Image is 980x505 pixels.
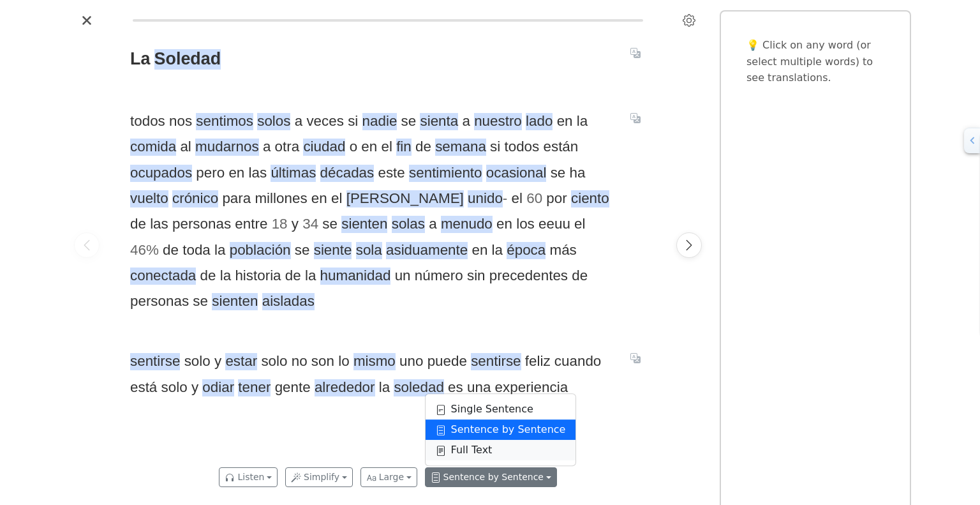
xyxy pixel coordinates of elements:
span: 18 [272,216,288,233]
span: soledad [394,379,443,396]
span: sienta [420,113,458,130]
span: asiduamente [386,242,468,259]
span: de [285,268,301,285]
button: Simplify [285,467,353,487]
span: la [379,379,390,396]
button: Next page [676,232,702,258]
span: sentimiento [409,165,482,182]
span: sienten [341,216,387,233]
span: a [263,139,271,156]
span: veces [306,113,344,130]
span: ciudad [303,139,345,156]
span: todos [130,113,165,130]
span: la [214,242,225,259]
span: [PERSON_NAME] [346,190,464,207]
span: vuelto [130,190,168,207]
span: población [230,242,291,259]
span: la [577,113,588,130]
span: de [200,268,216,285]
span: solas [392,216,425,233]
span: si [348,113,358,130]
span: un [395,268,411,285]
span: en [557,113,573,130]
span: se [193,293,208,310]
p: 💡 Click on any word (or select multiple words) to see translations. [746,37,884,86]
span: solos [257,113,290,130]
span: ocasional [486,165,547,182]
span: al [180,139,191,156]
span: alrededor [315,379,375,396]
span: las [150,216,168,233]
span: ocupados [130,165,192,182]
span: una [467,379,491,396]
span: cuando [554,353,601,370]
span: el [381,139,392,156]
span: últimas [271,165,316,182]
span: feliz [525,353,551,370]
span: la [492,242,503,259]
span: millones [255,190,307,207]
button: Sentence by Sentence [425,467,557,487]
span: pero [196,165,225,182]
span: décadas [320,165,375,182]
a: Full Text [426,440,576,460]
span: sentirse [130,353,180,370]
span: y [292,216,299,233]
a: Sentence by Sentence [426,419,576,440]
span: personas [172,216,231,233]
span: siente [314,242,352,259]
span: a [462,113,470,130]
span: es [448,379,463,396]
span: o [350,139,357,156]
span: época [507,242,546,259]
span: lo [338,353,349,370]
button: Translate sentence [625,45,646,61]
button: Previous page [74,232,100,258]
span: nadie [362,113,397,130]
span: - [503,190,507,206]
span: este [378,165,405,182]
span: estar [225,353,257,370]
span: en [496,216,512,233]
button: Large [360,467,417,487]
span: historia [235,268,281,285]
span: semana [435,139,486,156]
span: se [551,165,566,182]
span: se [295,242,310,259]
span: experiencia [495,379,568,396]
span: el [331,190,342,207]
span: solo [184,353,211,370]
span: comida [130,139,176,156]
span: sin [467,268,486,285]
span: sola [356,242,382,259]
span: 34 [302,216,318,233]
span: la [220,268,231,285]
span: en [471,242,487,259]
span: número [415,268,463,285]
span: y [191,379,198,396]
span: conectada [130,268,196,285]
span: ha [570,165,586,182]
button: Close [77,10,97,31]
span: y [214,353,221,370]
span: personas [130,293,189,310]
span: uno [399,353,423,370]
span: Soledad [154,49,221,70]
span: ciento [571,190,609,207]
span: otra [275,139,300,156]
span: toda [182,242,211,259]
span: de [572,268,588,285]
span: aisladas [262,293,315,310]
a: Single Sentence [426,399,576,419]
span: más [550,242,577,259]
span: de [163,242,179,259]
span: La [130,49,150,70]
button: Translate sentence [625,110,646,126]
span: humanidad [320,268,391,285]
span: sienten [212,293,258,310]
span: crónico [172,190,218,207]
span: nuestro [474,113,522,130]
span: mismo [353,353,396,370]
span: de [130,216,146,233]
